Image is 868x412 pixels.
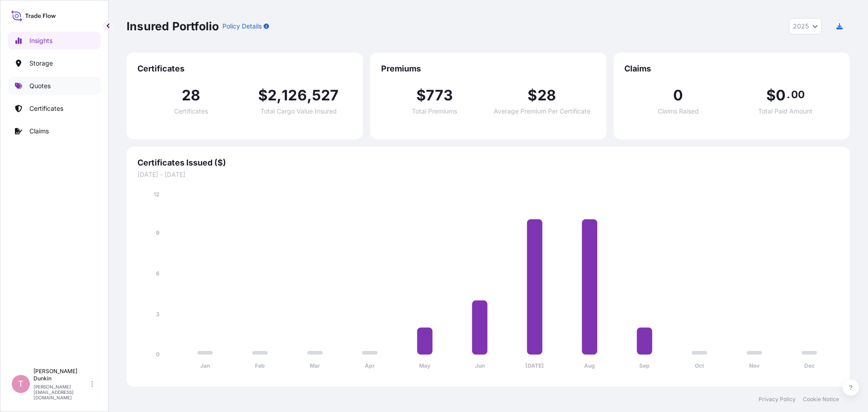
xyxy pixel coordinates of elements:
a: Cookie Notice [803,396,839,403]
tspan: 6 [156,270,160,277]
tspan: 9 [156,229,160,236]
tspan: Oct [695,362,704,369]
a: Claims [8,122,101,140]
span: $ [258,88,268,103]
a: Quotes [8,77,101,95]
span: 0 [673,88,683,103]
span: , [277,88,282,103]
span: Certificates [174,108,208,114]
tspan: Nov [749,362,760,369]
span: $ [416,88,426,103]
span: . [787,91,790,98]
span: 00 [791,91,805,98]
span: Premiums [381,63,596,74]
tspan: Sep [639,362,650,369]
span: Total Premiums [412,108,457,114]
span: $ [528,88,537,103]
span: $ [766,88,776,103]
span: Average Premium Per Certificate [494,108,590,114]
tspan: [DATE] [525,362,544,369]
p: Quotes [29,81,51,90]
span: Claims Raised [658,108,699,114]
span: 28 [182,88,200,103]
tspan: Apr [365,362,375,369]
span: Total Paid Amount [758,108,812,114]
tspan: Mar [310,362,320,369]
span: T [18,379,24,388]
a: Insights [8,32,101,50]
a: Storage [8,54,101,72]
p: [PERSON_NAME][EMAIL_ADDRESS][DOMAIN_NAME] [33,384,90,400]
tspan: Jun [475,362,485,369]
span: 527 [312,88,339,103]
tspan: 3 [156,311,160,317]
p: Certificates [29,104,63,113]
tspan: 12 [154,191,160,198]
span: [DATE] - [DATE] [137,170,839,179]
span: Total Cargo Value Insured [260,108,337,114]
span: 28 [538,88,556,103]
tspan: 0 [156,351,160,358]
span: 2025 [793,22,809,31]
tspan: Feb [255,362,265,369]
p: Policy Details [222,22,262,31]
tspan: Jan [200,362,210,369]
p: Storage [29,59,53,68]
span: 2 [268,88,277,103]
span: 0 [776,88,786,103]
tspan: Aug [584,362,595,369]
a: Certificates [8,99,101,118]
tspan: May [419,362,431,369]
span: 773 [426,88,453,103]
a: Privacy Policy [759,396,796,403]
p: Claims [29,127,49,136]
span: , [307,88,312,103]
span: Claims [624,63,839,74]
span: Certificates Issued ($) [137,157,839,168]
span: 126 [282,88,307,103]
p: [PERSON_NAME] Dunkin [33,368,90,382]
p: Insights [29,36,52,45]
tspan: Dec [804,362,815,369]
p: Insured Portfolio [127,19,219,33]
button: Year Selector [789,18,822,34]
span: Certificates [137,63,352,74]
